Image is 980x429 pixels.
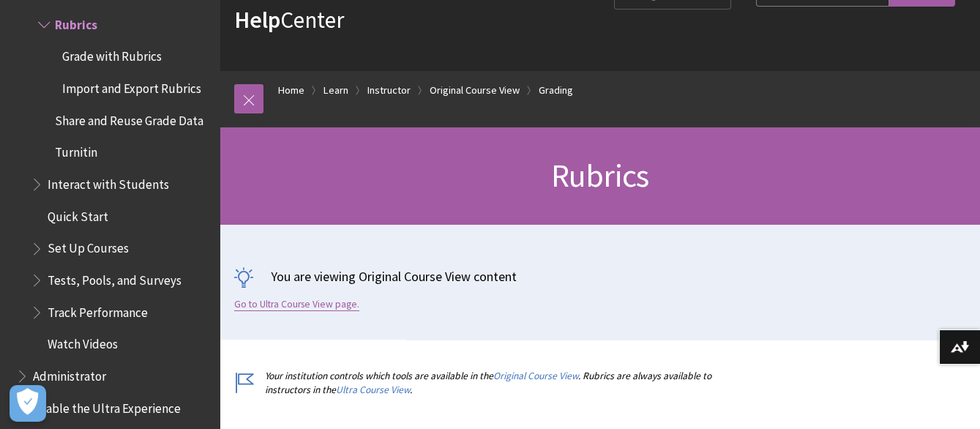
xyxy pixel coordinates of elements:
[336,384,410,396] a: Ultra Course View
[48,332,118,352] span: Watch Videos
[33,396,181,416] span: Enable the Ultra Experience
[493,370,578,382] a: Original Course View
[10,385,46,422] button: Open Preferences
[48,268,182,288] span: Tests, Pools, and Surveys
[48,300,148,320] span: Track Performance
[367,81,411,100] a: Instructor
[55,141,97,160] span: Turnitin
[539,81,573,100] a: Grading
[33,364,106,384] span: Administrator
[234,5,280,34] strong: Help
[48,236,129,256] span: Set Up Courses
[234,5,344,34] a: HelpCenter
[48,172,169,192] span: Interact with Students
[62,76,201,96] span: Import and Export Rubrics
[55,12,97,32] span: Rubrics
[551,155,648,195] span: Rubrics
[278,81,304,100] a: Home
[430,81,520,100] a: Original Course View
[55,108,203,128] span: Share and Reuse Grade Data
[234,267,965,286] p: You are viewing Original Course View content
[234,369,749,397] p: Your institution controls which tools are available in the . Rubrics are always available to inst...
[48,204,108,224] span: Quick Start
[62,45,162,64] span: Grade with Rubrics
[323,81,348,100] a: Learn
[234,298,359,311] a: Go to Ultra Course View page.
